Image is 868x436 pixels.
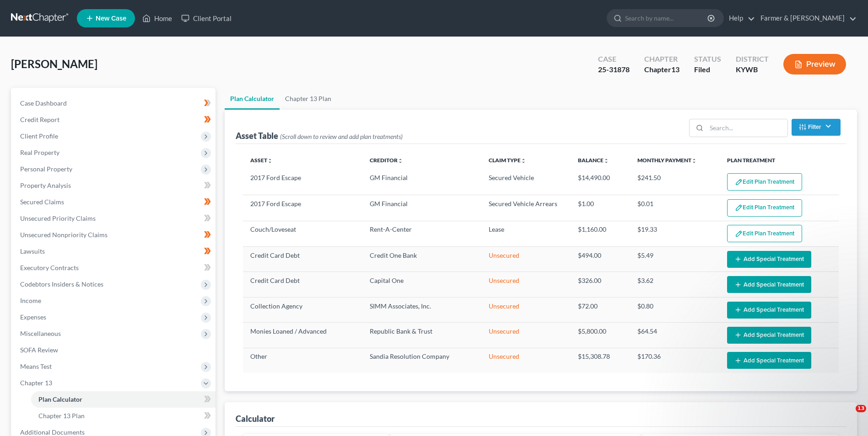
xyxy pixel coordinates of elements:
[20,149,59,156] span: Real Property
[20,346,58,354] span: SOFA Review
[706,119,787,137] input: Search...
[20,362,52,370] span: Means Test
[598,64,630,75] div: 25-31878
[578,157,609,164] a: Balanceunfold_more
[20,428,85,436] span: Additional Documents
[20,214,96,222] span: Unsecured Priority Claims
[521,158,526,164] i: unfold_more
[630,297,719,322] td: $0.80
[736,64,769,75] div: KYWB
[481,348,571,373] td: Unsecured
[630,272,719,297] td: $3.62
[481,297,571,322] td: Unsecured
[20,132,58,140] span: Client Profile
[225,88,280,110] a: Plan Calculator
[362,221,481,246] td: Rent-A-Center
[31,408,216,424] a: Chapter 13 Plan
[362,195,481,221] td: GM Financial
[38,395,82,403] span: Plan Calculator
[243,195,362,221] td: 2017 Ford Escape
[243,348,362,373] td: Other
[243,297,362,322] td: Collection Agency
[735,230,743,238] img: edit-pencil-c1479a1de80d8dea1e2430c2f745a3c6a07e9d7aa2eeffe225670001d78357a8.svg
[571,195,630,221] td: $1.00
[236,130,403,141] div: Asset Table
[13,227,216,243] a: Unsecured Nonpriority Claims
[671,65,679,74] span: 13
[571,297,630,322] td: $72.00
[727,251,811,268] button: Add Special Treatment
[243,272,362,297] td: Credit Card Debt
[20,379,52,387] span: Chapter 13
[20,198,64,206] span: Secured Claims
[20,231,108,239] span: Unsecured Nonpriority Claims
[13,194,216,210] a: Secured Claims
[243,221,362,246] td: Couch/Loveseat
[11,57,97,70] span: [PERSON_NAME]
[280,133,403,140] span: (Scroll down to review and add plan treatments)
[362,170,481,195] td: GM Financial
[727,225,802,242] button: Edit Plan Treatment
[481,221,571,246] td: Lease
[727,302,811,319] button: Add Special Treatment
[13,112,216,128] a: Credit Report
[630,323,719,348] td: $64.54
[630,348,719,373] td: $170.36
[481,195,571,221] td: Secured Vehicle Arrears
[644,64,679,75] div: Chapter
[783,54,846,74] button: Preview
[604,158,609,164] i: unfold_more
[362,348,481,373] td: Sandia Resolution Company
[20,116,59,123] span: Credit Report
[20,297,41,304] span: Income
[637,157,697,164] a: Monthly Paymentunfold_more
[644,54,679,64] div: Chapter
[362,272,481,297] td: Capital One
[481,323,571,348] td: Unsecured
[13,95,216,112] a: Case Dashboard
[735,204,743,212] img: edit-pencil-c1479a1de80d8dea1e2430c2f745a3c6a07e9d7aa2eeffe225670001d78357a8.svg
[243,323,362,348] td: Monies Loaned / Advanced
[735,178,743,186] img: edit-pencil-c1479a1de80d8dea1e2430c2f745a3c6a07e9d7aa2eeffe225670001d78357a8.svg
[694,54,721,64] div: Status
[280,88,337,110] a: Chapter 13 Plan
[20,181,71,189] span: Property Analysis
[694,64,721,75] div: Filed
[13,210,216,227] a: Unsecured Priority Claims
[727,199,802,217] button: Edit Plan Treatment
[362,297,481,322] td: SIMM Associates, Inc.
[571,348,630,373] td: $15,308.78
[571,170,630,195] td: $14,490.00
[736,54,769,64] div: District
[177,10,236,27] a: Client Portal
[13,243,216,260] a: Lawsuits
[20,280,103,288] span: Codebtors Insiders & Notices
[398,158,403,164] i: unfold_more
[630,195,719,221] td: $0.01
[720,151,839,170] th: Plan Treatment
[727,276,811,293] button: Add Special Treatment
[20,264,79,271] span: Executory Contracts
[489,157,526,164] a: Claim Typeunfold_more
[20,165,72,173] span: Personal Property
[598,54,630,64] div: Case
[243,170,362,195] td: 2017 Ford Escape
[243,247,362,272] td: Credit Card Debt
[250,157,273,164] a: Assetunfold_more
[630,170,719,195] td: $241.50
[481,272,571,297] td: Unsecured
[267,158,273,164] i: unfold_more
[571,221,630,246] td: $1,160.00
[625,10,709,27] input: Search by name...
[756,10,857,27] a: Farmer & [PERSON_NAME]
[20,99,67,107] span: Case Dashboard
[630,247,719,272] td: $5.49
[856,405,866,412] span: 13
[13,342,216,358] a: SOFA Review
[571,323,630,348] td: $5,800.00
[727,327,811,344] button: Add Special Treatment
[20,313,46,321] span: Expenses
[724,10,755,27] a: Help
[362,247,481,272] td: Credit One Bank
[31,391,216,408] a: Plan Calculator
